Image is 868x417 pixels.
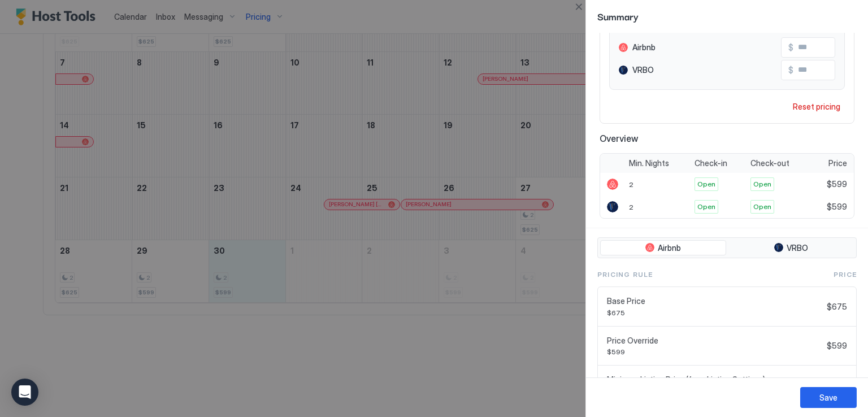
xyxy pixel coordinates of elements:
span: Summary [597,9,857,23]
div: Reset pricing [793,101,840,112]
span: $599 [827,179,847,189]
span: Price [834,270,857,280]
span: Open [697,202,715,212]
span: Min. Nights [629,158,669,168]
span: Airbnb [632,42,656,53]
span: $675 [827,302,847,312]
span: Minimum Listing Price (from Listing Settings) [607,375,822,385]
div: Open Intercom Messenger [11,379,38,406]
span: Airbnb [658,243,681,253]
span: $ [788,42,793,53]
span: 2 [629,203,633,211]
span: VRBO [787,243,808,253]
span: Price Override [607,336,822,346]
button: Airbnb [600,240,726,256]
span: Check-out [750,158,789,168]
button: VRBO [728,240,854,256]
span: Check-in [695,158,727,168]
button: Save [800,387,857,408]
span: $599 [827,202,847,212]
span: Open [753,179,771,189]
span: $599 [607,347,822,356]
span: $675 [607,309,822,317]
span: $ [788,65,793,75]
span: Price [828,158,847,168]
span: Overview [600,133,854,144]
div: Save [819,392,837,403]
span: Pricing Rule [597,270,653,280]
span: Open [697,179,715,189]
span: $599 [827,341,847,351]
span: Base Price [607,296,822,306]
span: Open [753,202,771,212]
button: Reset pricing [788,99,845,114]
div: tab-group [597,237,857,259]
span: VRBO [632,65,654,75]
span: 2 [629,180,633,189]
